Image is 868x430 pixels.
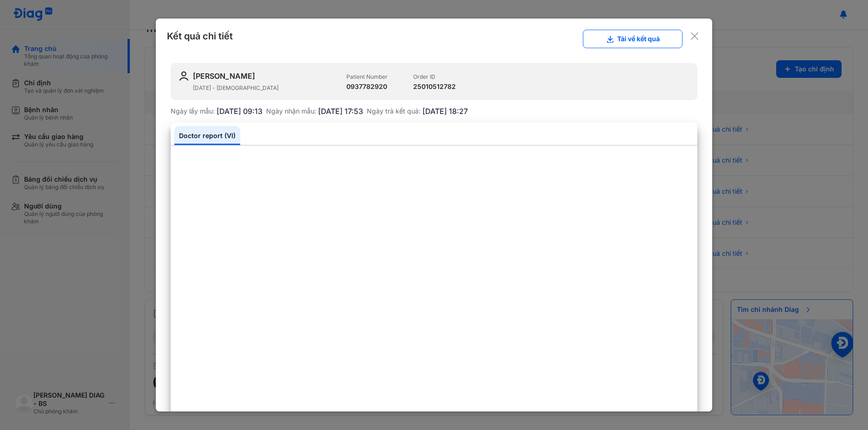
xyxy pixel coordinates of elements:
[171,107,262,115] div: Ngày lấy mẫu:
[367,107,468,115] div: Ngày trả kết quả:
[167,30,701,48] div: Kết quả chi tiết
[318,107,363,115] span: [DATE] 17:53
[346,73,388,80] span: Patient Number
[217,107,262,115] span: [DATE] 09:13
[422,107,468,115] span: [DATE] 18:27
[266,107,363,115] div: Ngày nhận mẫu:
[346,82,388,91] h3: 0937782920
[193,70,346,82] h2: [PERSON_NAME]
[413,73,435,80] span: Order ID
[174,126,240,145] a: Doctor report (VI)
[193,84,279,91] span: [DATE] - [DEMOGRAPHIC_DATA]
[583,30,683,48] button: Tải về kết quả
[413,82,456,91] h3: 25010512782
